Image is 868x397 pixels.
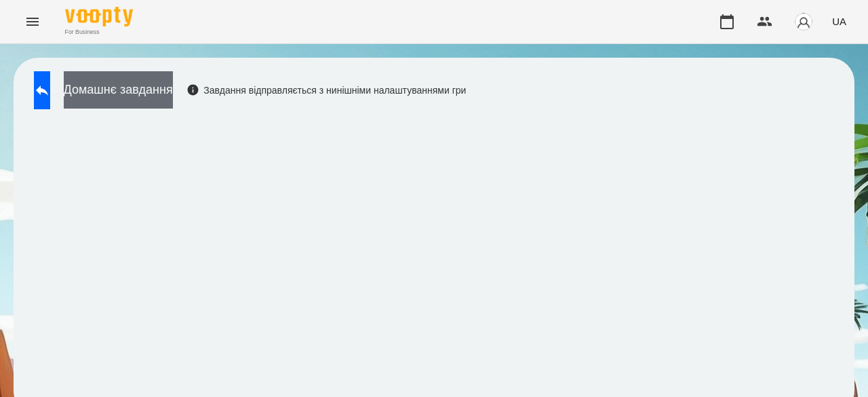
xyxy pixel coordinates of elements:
span: For Business [65,28,133,37]
button: Menu [16,5,49,38]
img: avatar_s.png [794,12,813,31]
img: Voopty Logo [65,7,133,26]
button: Домашнє завдання [64,71,173,109]
span: UA [832,14,846,29]
div: Завдання відправляється з нинішніми налаштуваннями гри [186,83,467,97]
button: UA [827,9,852,34]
